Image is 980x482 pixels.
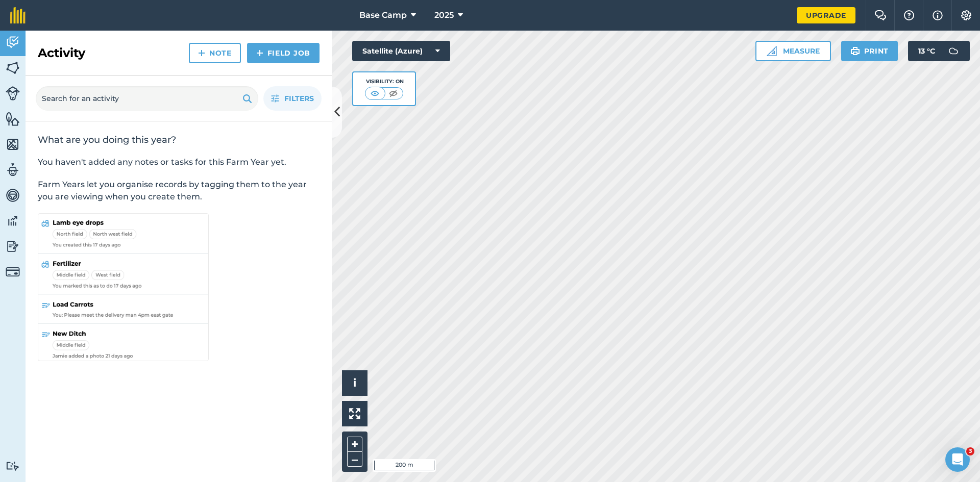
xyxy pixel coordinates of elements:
img: Two speech bubbles overlapping with the left bubble in the forefront [874,10,887,20]
iframe: Intercom live chat [945,447,970,472]
img: svg+xml;base64,PD94bWwgdmVyc2lvbj0iMS4wIiBlbmNvZGluZz0idXRmLTgiPz4KPCEtLSBHZW5lcmF0b3I6IEFkb2JlIE... [6,213,20,229]
img: fieldmargin Logo [10,7,26,23]
button: i [342,370,367,396]
h2: Activity [38,45,85,61]
img: svg+xml;base64,PHN2ZyB4bWxucz0iaHR0cDovL3d3dy53My5vcmcvMjAwMC9zdmciIHdpZHRoPSIxNCIgaGVpZ2h0PSIyNC... [198,47,205,59]
span: 2025 [434,9,454,21]
img: A question mark icon [903,10,915,20]
img: svg+xml;base64,PD94bWwgdmVyc2lvbj0iMS4wIiBlbmNvZGluZz0idXRmLTgiPz4KPCEtLSBHZW5lcmF0b3I6IEFkb2JlIE... [6,239,20,254]
img: svg+xml;base64,PHN2ZyB4bWxucz0iaHR0cDovL3d3dy53My5vcmcvMjAwMC9zdmciIHdpZHRoPSI1NiIgaGVpZ2h0PSI2MC... [6,137,20,152]
img: svg+xml;base64,PD94bWwgdmVyc2lvbj0iMS4wIiBlbmNvZGluZz0idXRmLTgiPz4KPCEtLSBHZW5lcmF0b3I6IEFkb2JlIE... [6,86,20,100]
img: A cog icon [960,10,972,20]
span: Filters [284,93,314,104]
img: Ruler icon [767,46,777,56]
img: svg+xml;base64,PHN2ZyB4bWxucz0iaHR0cDovL3d3dy53My5vcmcvMjAwMC9zdmciIHdpZHRoPSI1NiIgaGVpZ2h0PSI2MC... [6,111,20,126]
button: – [347,452,362,467]
img: svg+xml;base64,PD94bWwgdmVyc2lvbj0iMS4wIiBlbmNvZGluZz0idXRmLTgiPz4KPCEtLSBHZW5lcmF0b3I6IEFkb2JlIE... [6,188,20,203]
p: Farm Years let you organise records by tagging them to the year you are viewing when you create t... [38,179,320,203]
button: Measure [755,41,831,61]
a: Field Job [247,43,320,63]
h2: What are you doing this year? [38,134,320,146]
a: Note [189,43,241,63]
img: svg+xml;base64,PHN2ZyB4bWxucz0iaHR0cDovL3d3dy53My5vcmcvMjAwMC9zdmciIHdpZHRoPSI1MCIgaGVpZ2h0PSI0MC... [369,88,381,98]
p: You haven't added any notes or tasks for this Farm Year yet. [38,156,320,168]
img: svg+xml;base64,PHN2ZyB4bWxucz0iaHR0cDovL3d3dy53My5vcmcvMjAwMC9zdmciIHdpZHRoPSIxNyIgaGVpZ2h0PSIxNy... [933,9,943,21]
a: Upgrade [797,7,855,23]
img: svg+xml;base64,PHN2ZyB4bWxucz0iaHR0cDovL3d3dy53My5vcmcvMjAwMC9zdmciIHdpZHRoPSIxOSIgaGVpZ2h0PSIyNC... [850,45,860,57]
img: svg+xml;base64,PHN2ZyB4bWxucz0iaHR0cDovL3d3dy53My5vcmcvMjAwMC9zdmciIHdpZHRoPSI1MCIgaGVpZ2h0PSI0MC... [387,88,400,98]
span: 13 ° C [918,41,935,61]
img: svg+xml;base64,PD94bWwgdmVyc2lvbj0iMS4wIiBlbmNvZGluZz0idXRmLTgiPz4KPCEtLSBHZW5lcmF0b3I6IEFkb2JlIE... [6,162,20,177]
img: svg+xml;base64,PD94bWwgdmVyc2lvbj0iMS4wIiBlbmNvZGluZz0idXRmLTgiPz4KPCEtLSBHZW5lcmF0b3I6IEFkb2JlIE... [6,35,20,50]
button: + [347,437,362,452]
button: Satellite (Azure) [352,41,450,61]
img: svg+xml;base64,PD94bWwgdmVyc2lvbj0iMS4wIiBlbmNvZGluZz0idXRmLTgiPz4KPCEtLSBHZW5lcmF0b3I6IEFkb2JlIE... [943,41,964,61]
img: svg+xml;base64,PHN2ZyB4bWxucz0iaHR0cDovL3d3dy53My5vcmcvMjAwMC9zdmciIHdpZHRoPSIxNCIgaGVpZ2h0PSIyNC... [256,47,263,59]
button: Print [841,41,898,61]
img: svg+xml;base64,PD94bWwgdmVyc2lvbj0iMS4wIiBlbmNvZGluZz0idXRmLTgiPz4KPCEtLSBHZW5lcmF0b3I6IEFkb2JlIE... [6,265,20,279]
div: Visibility: On [365,78,404,86]
img: svg+xml;base64,PHN2ZyB4bWxucz0iaHR0cDovL3d3dy53My5vcmcvMjAwMC9zdmciIHdpZHRoPSI1NiIgaGVpZ2h0PSI2MC... [6,60,20,75]
span: 3 [966,447,974,455]
img: Four arrows, one pointing top left, one top right, one bottom right and the last bottom left [349,408,360,419]
button: Filters [263,86,322,111]
img: svg+xml;base64,PD94bWwgdmVyc2lvbj0iMS4wIiBlbmNvZGluZz0idXRmLTgiPz4KPCEtLSBHZW5lcmF0b3I6IEFkb2JlIE... [6,461,20,471]
span: Base Camp [359,9,407,21]
button: 13 °C [908,41,970,61]
img: svg+xml;base64,PHN2ZyB4bWxucz0iaHR0cDovL3d3dy53My5vcmcvMjAwMC9zdmciIHdpZHRoPSIxOSIgaGVpZ2h0PSIyNC... [242,92,252,105]
input: Search for an activity [36,86,258,111]
span: i [353,376,356,389]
